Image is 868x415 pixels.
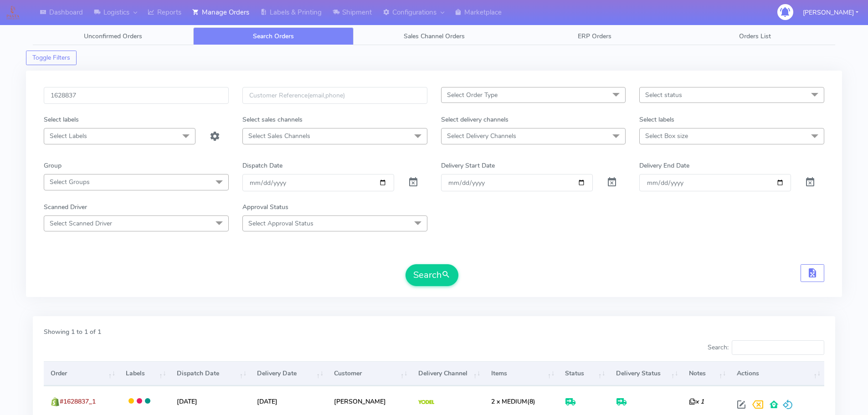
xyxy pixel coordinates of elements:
span: Select status [645,91,682,99]
span: Select Sales Channels [248,132,310,140]
label: Showing 1 to 1 of 1 [44,327,101,337]
span: Sales Channel Orders [404,32,465,41]
span: Select Labels [50,132,87,140]
input: Order Id [44,87,229,104]
span: Search Orders [253,32,294,41]
img: shopify.png [51,397,60,406]
input: Customer Reference(email,phone) [242,87,427,104]
label: Select labels [44,115,79,124]
img: Yodel [418,400,434,405]
label: Select delivery channels [441,115,508,124]
input: Search: [732,340,824,355]
label: Select labels [639,115,674,124]
span: Unconfirmed Orders [84,32,142,41]
label: Approval Status [242,202,288,212]
label: Group [44,161,62,170]
ul: Tabs [33,27,835,45]
button: Search [406,264,458,286]
span: Select Box size [645,132,688,140]
label: Scanned Driver [44,202,87,212]
th: Dispatch Date: activate to sort column ascending [170,361,251,386]
span: Orders List [739,32,771,41]
span: ERP Orders [578,32,611,41]
th: Items: activate to sort column ascending [484,361,558,386]
th: Delivery Channel: activate to sort column ascending [411,361,484,386]
span: Select Delivery Channels [447,132,516,140]
th: Status: activate to sort column ascending [558,361,609,386]
label: Select sales channels [242,115,303,124]
label: Search: [708,340,824,355]
button: Toggle Filters [26,51,77,65]
span: Select Groups [50,178,90,186]
i: x 1 [689,397,704,406]
th: Notes: activate to sort column ascending [682,361,729,386]
label: Dispatch Date [242,161,282,170]
th: Customer: activate to sort column ascending [327,361,411,386]
span: Select Scanned Driver [50,219,112,228]
th: Actions: activate to sort column ascending [729,361,824,386]
th: Order: activate to sort column ascending [44,361,119,386]
span: #1628837_1 [60,397,96,406]
span: 2 x MEDIUM [491,397,527,406]
th: Delivery Status: activate to sort column ascending [609,361,682,386]
button: [PERSON_NAME] [796,3,865,22]
label: Delivery End Date [639,161,689,170]
label: Delivery Start Date [441,161,495,170]
th: Labels: activate to sort column ascending [119,361,169,386]
span: Select Order Type [447,91,498,99]
span: (8) [491,397,535,406]
th: Delivery Date: activate to sort column ascending [250,361,327,386]
span: Select Approval Status [248,219,313,228]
